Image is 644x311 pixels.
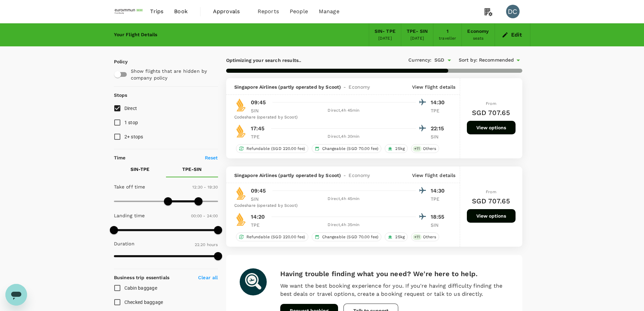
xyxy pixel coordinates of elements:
[114,212,145,219] p: Landing time
[182,166,201,173] p: TPE - SIN
[467,28,489,35] div: Economy
[500,29,525,40] button: Edit
[408,57,431,64] span: Currency :
[431,107,448,114] p: TPE
[392,146,407,152] span: 25kg
[251,187,266,195] p: 09:45
[341,84,349,90] span: -
[467,121,516,134] button: View options
[192,185,218,190] span: 12:30 - 19:30
[467,209,516,223] button: View options
[431,98,448,107] p: 14:30
[234,114,448,121] div: Codeshare (operated by Scoot)
[319,234,381,240] span: Changeable (SGD 70.00 fee)
[5,284,27,306] iframe: Button to launch messaging window
[234,172,341,179] span: Singapore Airlines (partly operated by Scoot)
[349,172,370,179] span: Economy
[251,98,266,107] p: 09:45
[392,234,407,240] span: 25kg
[124,285,157,291] span: Cabin baggage
[447,28,449,35] div: 1
[486,101,496,106] span: From
[459,57,477,64] span: Sort by :
[114,240,135,247] p: Duration
[341,172,349,179] span: -
[251,125,265,133] p: 17:45
[213,7,247,16] span: Approvals
[195,242,218,247] span: 22.20 hours
[385,144,408,153] div: 25kg
[472,107,510,118] h6: SGD 707.65
[234,202,448,209] div: Codeshare (operated by Scoot)
[205,154,218,161] p: Reset
[114,4,145,19] img: EUROIMMUN (South East Asia) Pte. Ltd.
[413,146,421,152] span: + 11
[150,7,163,16] span: Trips
[411,144,439,153] div: +11Others
[290,7,308,16] span: People
[431,125,448,133] p: 22:15
[431,213,448,221] p: 18:55
[312,232,382,241] div: Changeable (SGD 70.00 fee)
[280,268,509,279] h6: Having trouble finding what you need? We're here to help.
[258,7,279,16] span: Reports
[385,232,408,241] div: 25kg
[234,213,248,226] img: SQ
[439,35,456,42] div: traveller
[420,234,439,240] span: Others
[236,144,308,153] div: Refundable (SGD 220.00 fee)
[114,183,145,190] p: Take off time
[445,55,454,65] button: Open
[191,214,218,218] span: 00:00 - 24:00
[124,120,138,125] span: 1 stop
[130,166,149,173] p: SIN - TPE
[319,7,339,16] span: Manage
[472,196,510,206] h6: SGD 707.65
[272,133,416,140] div: Direct , 4h 30min
[251,196,268,202] p: SIN
[375,28,396,35] div: SIN - TPE
[124,106,137,111] span: Direct
[272,222,416,228] div: Direct , 4h 35min
[234,98,248,112] img: SQ
[114,154,126,161] p: Time
[413,234,421,240] span: + 11
[420,146,439,152] span: Others
[234,84,341,90] span: Singapore Airlines (partly operated by Scoot)
[479,57,514,64] span: Recommended
[251,107,268,114] p: SIN
[473,35,484,42] div: seats
[114,92,127,98] strong: Stops
[272,196,416,202] div: Direct , 4h 45min
[124,299,163,305] span: Checked baggage
[349,84,370,90] span: Economy
[251,222,268,228] p: TPE
[124,134,143,139] span: 2+ stops
[431,133,448,140] p: SIN
[234,186,248,200] img: SQ
[412,84,456,90] p: View flight details
[319,146,381,152] span: Changeable (SGD 70.00 fee)
[486,190,496,194] span: From
[412,172,456,179] p: View flight details
[226,57,374,64] p: Optimizing your search results..
[198,274,218,281] p: Clear all
[114,31,158,39] div: Your Flight Details
[236,232,308,241] div: Refundable (SGD 220.00 fee)
[431,222,448,228] p: SIN
[431,187,448,195] p: 14:30
[244,146,308,152] span: Refundable (SGD 220.00 fee)
[411,232,439,241] div: +11Others
[378,35,392,42] div: [DATE]
[407,28,428,35] div: TPE - SIN
[114,275,170,280] strong: Business trip essentials
[280,282,509,298] p: We want the best booking experience for you. If you're having difficulty finding the best deals o...
[251,213,265,221] p: 14:20
[174,7,188,16] span: Book
[431,196,448,202] p: TPE
[244,234,308,240] span: Refundable (SGD 220.00 fee)
[234,124,248,138] img: SQ
[114,58,120,65] p: Policy
[251,133,268,140] p: TPE
[410,35,424,42] div: [DATE]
